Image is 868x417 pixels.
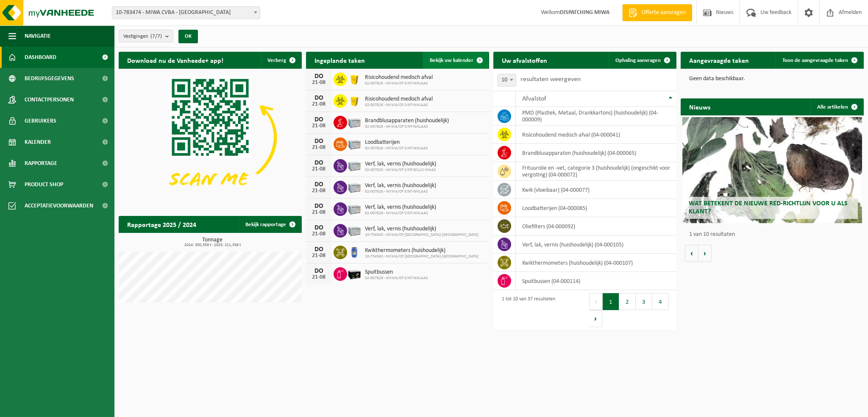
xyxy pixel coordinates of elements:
button: Verberg [261,52,301,69]
span: Vestigingen [123,30,162,43]
h2: Nieuws [681,98,719,115]
a: Alle artikelen [810,98,863,115]
span: 2024: 350,359 t - 2025: 211,338 t [123,243,302,247]
div: 21-08 [310,274,327,280]
div: 21-08 [310,231,327,237]
span: Offerte aanvragen [640,8,688,17]
a: Bekijk rapportage [239,216,301,233]
button: Next [589,310,602,327]
span: Toon de aangevraagde taken [782,58,848,63]
button: Volgende [698,245,712,262]
h2: Aangevraagde taken [681,52,757,68]
count: (7/7) [150,34,162,39]
span: 02-007826 - MIWA/CP SINT-NIKLAAS [365,276,428,281]
span: 02-007826 - MIWA/CP SINT-NIKLAAS [365,124,449,129]
span: Gebruikers [25,110,56,132]
span: Navigatie [25,25,51,47]
td: frituurolie en -vet, categorie 3 (huishoudelijk) (ongeschikt voor vergisting) (04-000072) [516,162,676,181]
span: 02-007826 - MIWA/CP SINT-NIKLAAS [365,146,428,151]
h3: Tonnage [123,237,302,247]
span: 02-007825 - MIWA/CP SINT-GILLIS-WAAS [365,168,436,173]
span: Acceptatievoorwaarden [25,195,93,216]
div: 21-08 [310,80,327,86]
label: resultaten weergeven [520,76,581,83]
img: LP-SB-00050-HPE-22 [347,71,362,86]
td: kwikthermometers (huishoudelijk) (04-000107) [516,254,676,272]
span: 02-007826 - MIWA/CP SINT-NIKLAAS [365,103,433,108]
td: loodbatterijen (04-000085) [516,199,676,217]
span: Verf, lak, vernis (huishoudelijk) [365,226,479,232]
div: DO [310,116,327,123]
td: oliefilters (04-000092) [516,217,676,235]
td: risicohoudend medisch afval (04-000041) [516,126,676,144]
span: 10-754343 - MIWA/CP [GEOGRAPHIC_DATA]-[GEOGRAPHIC_DATA] [365,254,479,259]
h2: Download nu de Vanheede+ app! [119,52,232,68]
td: brandblusapparaten (huishoudelijk) (04-000065) [516,144,676,162]
span: Risicohoudend medisch afval [365,96,433,103]
div: DO [310,73,327,80]
div: 21-08 [310,101,327,107]
span: 02-007826 - MIWA/CP SINT-NIKLAAS [365,189,436,194]
span: 10-783474 - MIWA CVBA - SINT-NIKLAAS [112,6,260,19]
img: PB-LB-0680-HPE-GY-11 [347,115,362,129]
span: Bekijk uw kalender [430,58,473,63]
span: 02-007826 - MIWA/CP SINT-NIKLAAS [365,81,433,86]
span: 10 [498,74,516,86]
span: Kwikthermometers (huishoudelijk) [365,247,479,254]
div: DO [310,95,327,101]
button: 4 [652,293,669,310]
img: Download de VHEPlus App [119,69,302,206]
h2: Rapportage 2025 / 2024 [119,216,205,232]
p: Geen data beschikbaar. [689,76,855,82]
div: DO [310,203,327,210]
span: Loodbatterijen [365,139,428,146]
span: Afvalstof [522,95,546,102]
span: Verberg [267,58,286,63]
img: PB-LB-0680-HPE-GY-11 [347,179,362,194]
span: Verf, lak, vernis (huishoudelijk) [365,161,436,168]
div: 21-08 [310,210,327,215]
span: Dashboard [25,47,56,68]
div: DO [310,268,327,274]
img: PB-LB-0680-HPE-GY-11 [347,136,362,151]
img: PB-OT-0120-HPE-00-02 [347,244,362,259]
div: 21-08 [310,253,327,259]
span: Product Shop [25,174,63,195]
a: Bekijk uw kalender [423,52,488,69]
span: Contactpersonen [25,89,74,110]
button: 1 [603,293,619,310]
td: verf, lak, vernis (huishoudelijk) (04-000105) [516,235,676,254]
span: Ophaling aanvragen [615,58,661,63]
a: Offerte aanvragen [622,4,692,21]
span: 10 [498,74,516,87]
button: 3 [636,293,652,310]
div: 1 tot 10 van 37 resultaten [498,292,555,328]
div: DO [310,246,327,253]
span: 10-754343 - MIWA/CP [GEOGRAPHIC_DATA]-[GEOGRAPHIC_DATA] [365,232,479,238]
span: Bedrijfsgegevens [25,68,74,89]
a: Wat betekent de nieuwe RED-richtlijn voor u als klant? [682,117,862,223]
img: PB-LB-0680-HPE-BK-11 [347,266,362,280]
td: kwik (vloeibaar) (04-000077) [516,181,676,199]
td: PMD (Plastiek, Metaal, Drankkartons) (huishoudelijk) (04-000009) [516,107,676,126]
div: 21-08 [310,145,327,151]
img: PB-LB-0680-HPE-GY-11 [347,158,362,172]
div: 21-08 [310,188,327,194]
span: Rapportage [25,153,57,174]
img: PB-LB-0680-HPE-GY-11 [347,201,362,215]
div: 21-08 [310,166,327,172]
span: Verf, lak, vernis (huishoudelijk) [365,204,436,211]
span: Spuitbussen [365,269,428,276]
strong: DISPATCHING MIWA [560,9,609,16]
p: 1 van 10 resultaten [689,232,860,238]
img: PB-LB-0680-HPE-GY-11 [347,223,362,237]
h2: Uw afvalstoffen [493,52,556,68]
span: Wat betekent de nieuwe RED-richtlijn voor u als klant? [689,200,848,215]
button: 2 [619,293,636,310]
span: Verf, lak, vernis (huishoudelijk) [365,182,436,189]
span: 10-783474 - MIWA CVBA - SINT-NIKLAAS [112,7,260,19]
button: Vestigingen(7/7) [119,30,173,42]
div: DO [310,138,327,145]
button: OK [178,30,198,43]
span: Brandblusapparaten (huishoudelijk) [365,118,449,124]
